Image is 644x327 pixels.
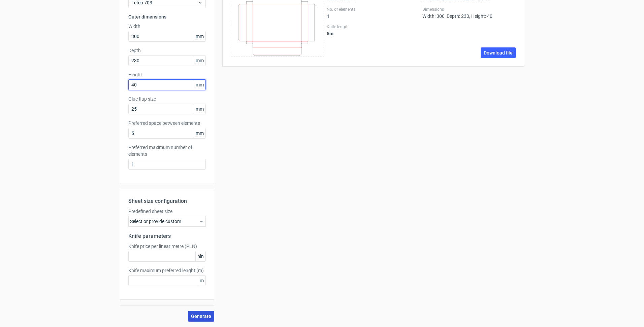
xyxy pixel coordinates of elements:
div: Width: 300, Depth: 230, Height: 40 [422,7,516,19]
label: Dimensions [422,7,516,12]
h2: Sheet size configuration [128,197,206,205]
label: Predefined sheet size [128,208,206,215]
strong: 5 m [327,31,333,36]
strong: 1 [327,13,329,19]
label: Width [128,23,206,30]
span: mm [194,80,205,90]
a: Download file [481,47,516,58]
span: mm [194,128,205,138]
label: Knife price per linear metre (PLN) [128,243,206,250]
span: m [198,276,205,286]
span: pln [195,251,205,261]
label: Knife length [327,24,420,30]
label: Glue flap size [128,96,206,102]
label: Depth [128,47,206,54]
span: mm [194,104,205,114]
label: Preferred space between elements [128,120,206,126]
span: mm [194,31,205,41]
label: No. of elements [327,7,420,12]
label: Preferred maximum number of elements [128,144,206,157]
h3: Outer dimensions [128,13,206,20]
span: mm [194,56,205,66]
label: Knife maximum preferred lenght (m) [128,267,206,274]
label: Height [128,71,206,78]
div: Select or provide custom [128,216,206,227]
button: Generate [188,311,214,322]
span: Generate [191,314,211,319]
h2: Knife parameters [128,232,206,240]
